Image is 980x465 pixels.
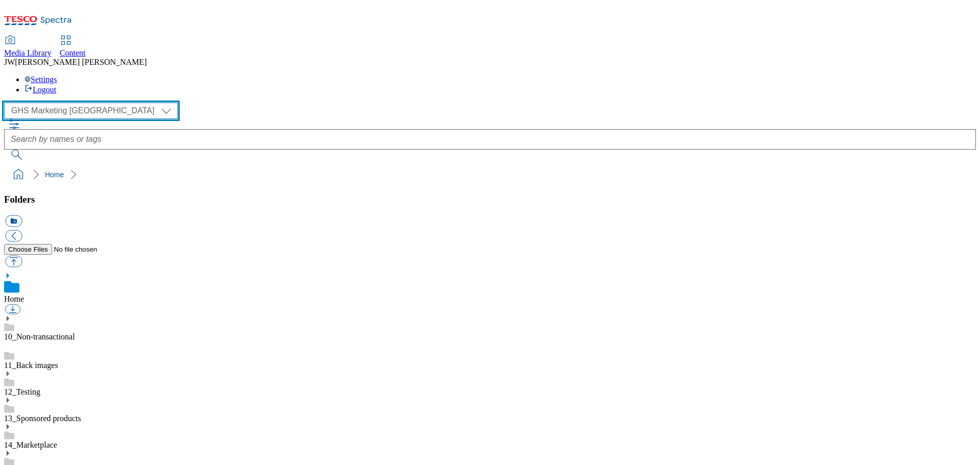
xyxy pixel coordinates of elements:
span: Media Library [4,48,52,57]
span: JW [4,58,15,66]
a: 13_Sponsored products [4,414,81,423]
a: Home [45,170,64,179]
a: 10_Non-transactional [4,332,75,341]
h3: Folders [4,194,976,205]
span: [PERSON_NAME] [PERSON_NAME] [15,58,146,66]
a: Home [4,295,24,303]
input: Search by names or tags [4,129,976,150]
a: 11_Back images [4,361,58,370]
a: Settings [24,75,57,84]
nav: breadcrumb [4,165,976,184]
a: Media Library [4,36,52,58]
a: Content [60,36,86,58]
a: home [10,166,27,183]
a: 14_Marketplace [4,440,57,449]
span: Content [60,48,86,57]
a: 12_Testing [4,387,40,396]
a: Logout [24,85,56,94]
